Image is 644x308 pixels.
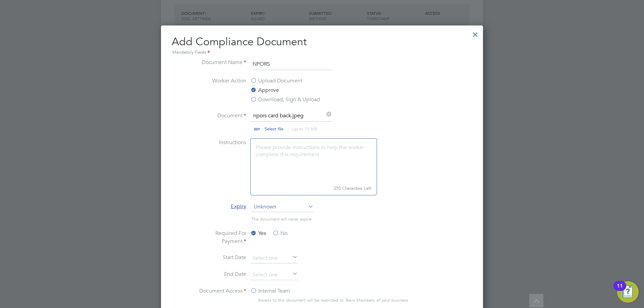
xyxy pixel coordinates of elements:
label: Instructions [196,138,246,194]
span: Access to this document will be restricted to Team Members of your business. [258,296,410,304]
span: Expiry [231,203,246,210]
label: Document [196,112,246,130]
div: Mandatory Fields [172,49,472,56]
input: Select one [250,253,298,263]
span: Unknown [252,202,314,212]
label: Start Date [196,253,246,262]
label: Worker Action [196,77,246,104]
label: Upload Document [250,77,302,85]
label: Yes [250,229,266,237]
label: Approve [250,86,279,94]
h2: Add Compliance Document [172,35,472,56]
input: Select one [250,270,298,280]
small: 255 Characters Left [250,182,377,195]
label: End Date [196,270,246,279]
span: The document will never expire [252,216,312,222]
div: 11 [617,286,623,295]
label: Document Name [196,58,246,69]
label: Internal Team [250,287,290,295]
label: Required For Payment [196,229,246,245]
label: Download, Sign & Upload [250,96,320,104]
label: No [272,229,287,237]
button: Open Resource Center, 11 new notifications [617,281,639,303]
